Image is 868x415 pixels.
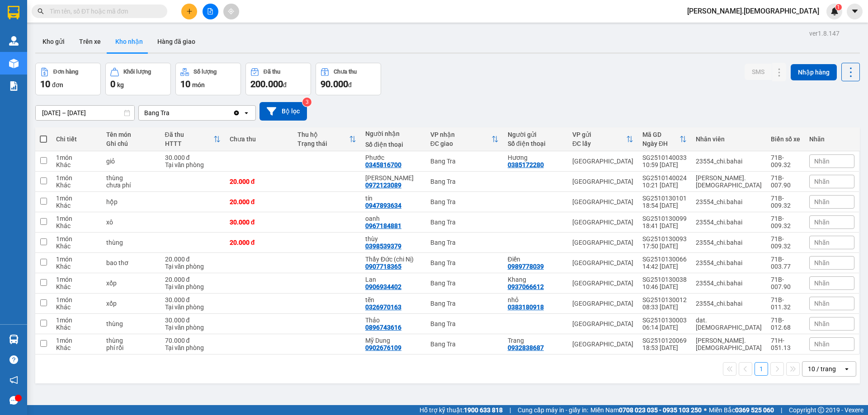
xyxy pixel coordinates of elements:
div: 0896743616 [365,324,401,331]
div: thùng [106,337,156,344]
div: 0932838687 [508,344,544,351]
div: 23554_chi.bahai [696,239,762,246]
div: 06:14 [DATE] [642,324,687,331]
div: Bang Tra [430,239,499,246]
div: Trang [508,337,563,344]
div: Thảo [365,317,421,324]
button: Kho gửi [35,31,72,52]
span: 90.000 [321,79,348,89]
span: Nhãn [814,320,830,327]
button: caret-down [847,4,863,19]
button: 1 [755,362,768,376]
span: món [192,81,205,89]
button: Hàng đã giao [150,31,203,52]
div: Trạng thái [297,140,349,147]
img: warehouse-icon [9,335,19,344]
span: Nhãn [814,178,830,185]
div: [GEOGRAPHIC_DATA] [572,320,633,327]
div: 1 món [56,235,97,242]
button: Trên xe [72,31,108,52]
span: plus [186,8,193,14]
div: 0326970163 [365,303,401,311]
div: SG2510130066 [642,256,687,263]
div: Khác [56,242,97,250]
svg: open [243,109,250,117]
span: message [9,396,18,405]
span: Nhãn [814,239,830,246]
button: file-add [203,4,218,19]
div: thùy [365,235,421,242]
div: 23554_chi.bahai [696,158,762,165]
svg: open [843,365,850,373]
span: 10 [40,79,50,89]
span: Cung cấp máy in - giấy in: [518,405,588,415]
div: Đã thu [165,131,213,138]
div: tín [365,195,421,202]
span: Nhãn [814,259,830,266]
div: 0947893634 [365,202,401,209]
button: SMS [745,64,772,80]
div: 71B-009.32 [771,235,800,250]
span: notification [9,376,18,384]
div: Khác [56,303,97,311]
strong: 1900 633 818 [464,406,503,414]
div: xốp [106,300,156,307]
div: Khối lượng [123,69,151,75]
div: Bang Tra [430,198,499,205]
button: Đã thu200.000đ [245,63,311,95]
div: 0937066612 [508,283,544,290]
div: Bang Tra [430,158,499,165]
span: đơn [52,81,63,89]
div: oanh [365,215,421,222]
div: [GEOGRAPHIC_DATA] [572,280,633,287]
div: Ngày ĐH [642,140,679,147]
div: 20.000 đ [230,198,288,205]
div: 23554_chi.bahai [696,280,762,287]
button: aim [223,4,239,19]
div: Nhãn [809,135,854,143]
span: 1 [837,4,840,10]
button: Kho nhận [108,31,150,52]
div: 0989778039 [508,263,544,270]
div: Khác [56,161,97,168]
button: plus [181,4,197,19]
div: Khác [56,263,97,270]
span: kg [117,81,124,89]
div: Nhân viên [696,135,762,143]
div: Bang Tra [430,178,499,185]
div: Tên món [106,131,156,138]
div: Mã GD [642,131,679,138]
div: 08:33 [DATE] [642,303,687,311]
div: [GEOGRAPHIC_DATA] [572,300,633,307]
sup: 3 [302,98,311,107]
div: [GEOGRAPHIC_DATA] [572,239,633,246]
div: Tại văn phòng [165,344,221,351]
div: 23554_chi.bahai [696,219,762,226]
div: 10:21 [DATE] [642,182,687,189]
div: SG2510130101 [642,195,687,202]
span: | [509,405,511,415]
div: SG2510130099 [642,215,687,222]
div: 10:46 [DATE] [642,283,687,290]
div: Phước [365,154,421,161]
div: thùng [106,239,156,246]
div: 71B-009.32 [771,195,800,209]
button: Số lượng10món [175,63,241,95]
span: Miền Bắc [709,405,774,415]
span: đ [348,81,352,89]
div: [GEOGRAPHIC_DATA] [572,178,633,185]
span: Nhãn [814,198,830,205]
span: ⚪️ [704,408,707,412]
div: Hương [508,154,563,161]
div: phí rồi [106,344,156,351]
div: 71B-011.32 [771,296,800,311]
input: Tìm tên, số ĐT hoặc mã đơn [50,6,156,16]
div: Mỹ Dung [365,337,421,344]
span: 0 [110,79,115,89]
div: VP nhận [430,131,491,138]
div: vann.bahai [696,174,762,189]
div: 70.000 đ [165,337,221,344]
div: Bang Tra [430,259,499,266]
strong: 0708 023 035 - 0935 103 250 [619,406,702,414]
div: 20.000 đ [230,178,288,185]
